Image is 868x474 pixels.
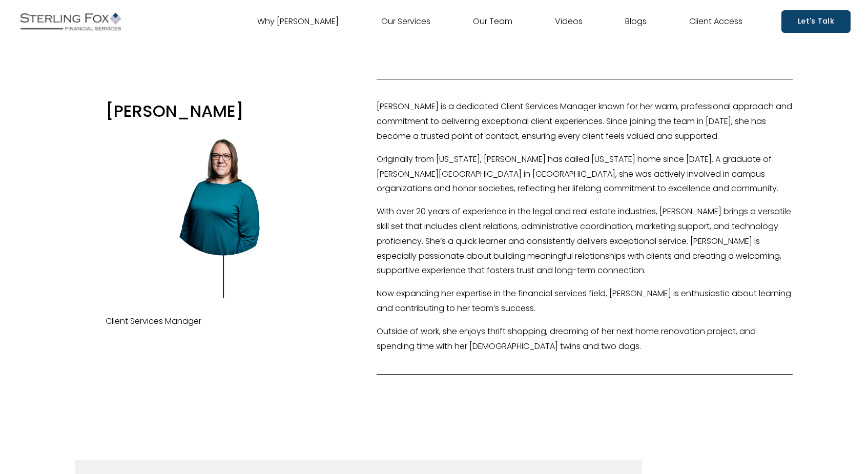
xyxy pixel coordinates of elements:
[473,13,512,30] a: Our Team
[689,13,742,30] a: Client Access
[377,204,793,278] p: With over 20 years of experience in the legal and real estate industries, [PERSON_NAME] brings a ...
[381,13,430,30] a: Our Services
[377,99,793,143] p: [PERSON_NAME] is a dedicated Client Services Manager known for her warm, professional approach an...
[625,13,647,30] a: Blogs
[377,152,793,196] p: Originally from [US_STATE], [PERSON_NAME] has called [US_STATE] home since [DATE]. A graduate of ...
[377,324,793,354] p: Outside of work, she enjoys thrift shopping, dreaming of her next home renovation project, and sp...
[555,13,583,30] a: Videos
[257,13,339,30] a: Why [PERSON_NAME]
[106,100,341,122] h3: [PERSON_NAME]
[781,10,851,32] a: Let's Talk
[17,9,124,34] img: Sterling Fox Financial Services
[377,286,793,316] p: Now expanding her expertise in the financial services field, [PERSON_NAME] is enthusiastic about ...
[106,314,341,329] p: Client Services Manager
